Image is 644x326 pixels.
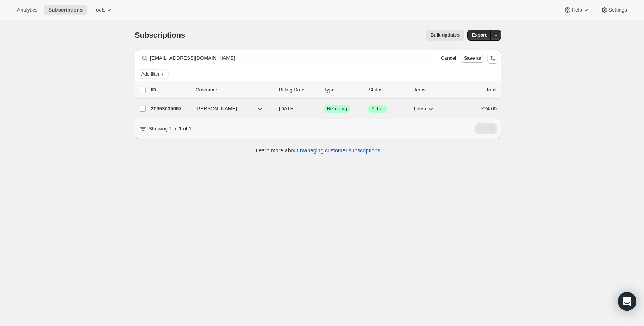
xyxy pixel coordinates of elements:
p: Customer [196,86,273,94]
span: Export [472,32,487,38]
span: Recurring [327,106,347,112]
button: Cancel [438,54,459,63]
span: Save as [464,55,481,61]
button: 1 item [413,103,434,114]
button: Subscriptions [44,5,87,15]
p: Learn more about [256,147,380,154]
p: Status [368,86,407,94]
button: Sort the results [487,53,498,64]
span: Subscriptions [48,7,83,13]
span: Cancel [441,55,456,61]
button: Help [559,5,594,15]
a: managing customer subscriptions [300,147,380,154]
div: IDCustomerBilling DateTypeStatusItemsTotal [151,86,497,94]
span: [PERSON_NAME] [196,105,237,113]
span: Bulk updates [431,32,460,38]
button: Analytics [12,5,42,15]
p: Total [486,86,497,94]
button: Settings [596,5,632,15]
span: Add filter [141,71,159,77]
button: Save as [461,54,484,63]
span: Tools [93,7,105,13]
div: Items [413,86,452,94]
span: Subscriptions [135,31,185,39]
div: 20953039067[PERSON_NAME][DATE]SuccessRecurringSuccessActive1 item£24.00 [151,103,497,114]
nav: Pagination [475,123,497,134]
span: Help [571,7,582,13]
span: Settings [609,7,627,13]
span: 1 item [413,106,426,112]
button: Add filter [138,69,169,79]
span: £24.00 [481,106,497,111]
input: Filter subscribers [150,53,433,64]
div: Type [324,86,362,94]
p: ID [151,86,189,94]
div: Open Intercom Messenger [618,292,636,311]
p: Billing Date [279,86,318,94]
span: Analytics [17,7,37,13]
p: 20953039067 [151,105,189,113]
button: Export [467,30,491,41]
p: Showing 1 to 1 of 1 [149,125,191,133]
button: Tools [89,5,118,15]
span: Active [372,106,384,112]
button: Bulk updates [426,30,464,41]
button: [PERSON_NAME] [191,103,268,115]
span: [DATE] [279,106,295,111]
